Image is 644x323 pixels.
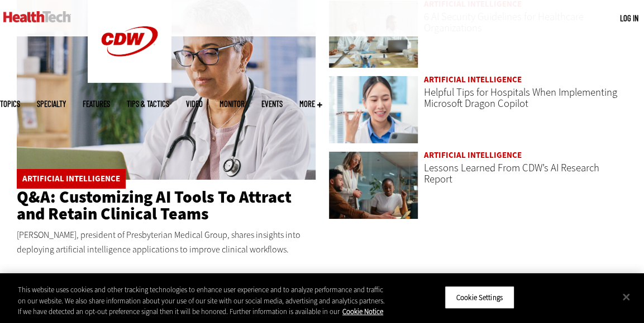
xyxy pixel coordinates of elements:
[424,85,617,110] a: Helpful Tips for Hospitals When Implementing Microsoft Dragon Copilot
[220,100,245,108] a: MonITor
[424,161,599,186] a: Lessons Learned From CDW’s AI Research Report
[127,100,169,108] a: Tips & Tactics
[620,12,638,24] div: User menu
[328,151,418,219] img: People reviewing research
[18,284,387,317] div: This website uses cookies and other tracking technologies to enhance user experience and to analy...
[328,76,418,146] a: Doctor using phone to dictate to tablet
[620,13,638,23] a: Log in
[328,76,418,144] img: Doctor using phone to dictate to tablet
[37,100,66,108] span: Specialty
[614,284,638,309] button: Close
[17,186,292,225] a: Q&A: Customizing AI Tools To Attract and Retain Clinical Teams
[424,149,522,161] a: Artificial Intelligence
[83,100,110,108] a: Features
[22,173,120,184] a: Artificial Intelligence
[186,100,203,108] a: Video
[342,307,383,316] a: More information about your privacy
[261,100,283,108] a: Events
[328,151,418,221] a: People reviewing research
[17,228,316,256] p: [PERSON_NAME], president of Presbyterian Medical Group, shares insights into deploying artificial...
[299,100,322,108] span: More
[3,11,71,22] img: Home
[88,74,171,86] a: CDW
[445,285,514,309] button: Cookie Settings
